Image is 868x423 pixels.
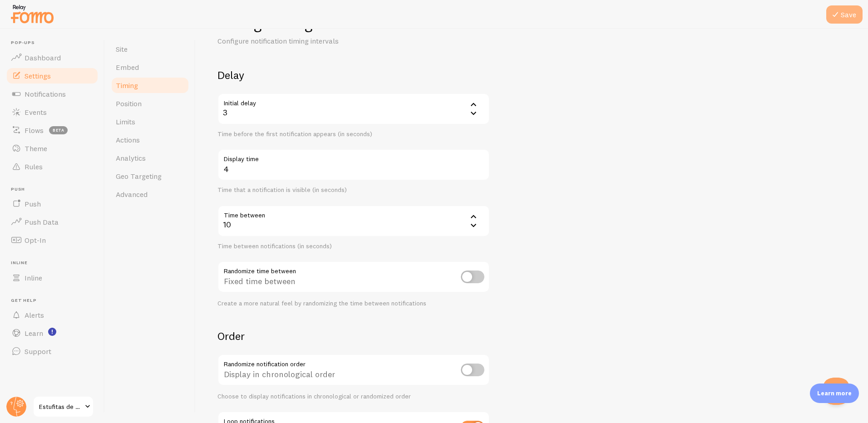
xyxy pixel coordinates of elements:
[25,217,59,226] span: Push Data
[25,273,42,282] span: Inline
[217,300,490,308] div: Create a more natural feel by randomizing the time between notifications
[5,49,99,67] a: Dashboard
[25,71,51,80] span: Settings
[217,93,490,125] div: 3
[25,162,43,171] span: Rules
[116,190,148,199] span: Advanced
[116,99,142,108] span: Position
[5,269,99,287] a: Inline
[25,53,61,62] span: Dashboard
[5,324,99,342] a: Learn
[5,121,99,139] a: Flows beta
[25,329,43,338] span: Learn
[33,396,94,418] a: Estufitas de Bolsillo UY
[5,103,99,121] a: Events
[110,185,190,203] a: Advanced
[25,89,66,98] span: Notifications
[116,135,140,144] span: Actions
[217,354,490,387] div: Display in chronological order
[11,40,99,46] span: Pop-ups
[116,63,139,72] span: Embed
[217,261,490,294] div: Fixed time between
[810,384,859,403] div: Learn more
[5,195,99,213] a: Push
[25,347,51,356] span: Support
[48,328,56,336] svg: <p>Watch New Feature Tutorials!</p>
[5,157,99,176] a: Rules
[116,44,128,54] span: Site
[25,236,46,245] span: Opt-In
[11,298,99,304] span: Get Help
[25,144,47,153] span: Theme
[49,126,68,134] span: beta
[823,378,850,405] iframe: Help Scout Beacon - Open
[25,310,44,320] span: Alerts
[116,172,162,181] span: Geo Targeting
[217,393,490,401] div: Choose to display notifications in chronological or randomized order
[11,260,99,266] span: Inline
[5,139,99,157] a: Theme
[110,167,190,185] a: Geo Targeting
[11,187,99,192] span: Push
[25,108,47,117] span: Events
[10,2,55,25] img: fomo-relay-logo-orange.svg
[217,186,490,194] div: Time that a notification is visible (in seconds)
[110,131,190,149] a: Actions
[116,117,135,126] span: Limits
[217,149,490,164] label: Display time
[217,329,490,343] h2: Order
[817,389,852,398] p: Learn more
[110,40,190,58] a: Site
[110,76,190,94] a: Timing
[5,213,99,231] a: Push Data
[5,342,99,360] a: Support
[217,36,435,46] p: Configure notification timing intervals
[5,231,99,249] a: Opt-In
[25,199,41,208] span: Push
[217,68,490,82] h2: Delay
[5,306,99,324] a: Alerts
[217,205,490,237] div: 10
[5,85,99,103] a: Notifications
[110,94,190,113] a: Position
[110,149,190,167] a: Analytics
[116,153,146,162] span: Analytics
[116,81,138,90] span: Timing
[110,113,190,131] a: Limits
[25,126,44,135] span: Flows
[39,401,82,412] span: Estufitas de Bolsillo UY
[217,242,490,251] div: Time between notifications (in seconds)
[5,67,99,85] a: Settings
[110,58,190,76] a: Embed
[217,130,490,138] div: Time before the first notification appears (in seconds)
